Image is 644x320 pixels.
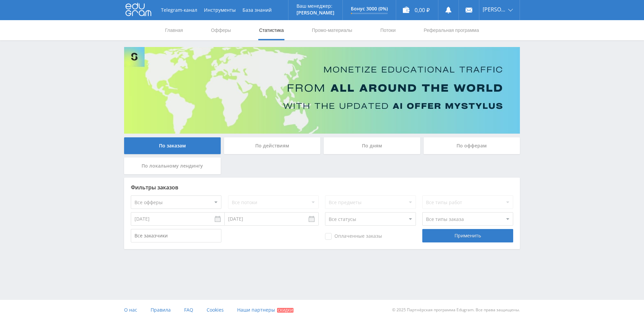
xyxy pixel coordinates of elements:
[424,137,520,154] div: По офферам
[325,300,520,320] div: © 2025 Партнёрская программа Edugram. Все права защищены.
[164,20,183,40] a: Главная
[124,300,137,320] a: О нас
[423,20,480,40] a: Реферальная программа
[297,3,334,9] p: Ваш менеджер:
[380,20,396,40] a: Потоки
[277,308,293,313] span: Скидки
[237,307,275,313] span: Наши партнеры
[151,300,171,320] a: Правила
[325,233,382,240] span: Оплаченные заказы
[184,300,193,320] a: FAQ
[237,300,293,320] a: Наши партнеры Скидки
[422,229,513,242] div: Применить
[124,137,221,154] div: По заказам
[324,137,420,154] div: По дням
[151,307,171,313] span: Правила
[207,300,224,320] a: Cookies
[224,137,321,154] div: По действиям
[131,229,221,242] input: Все заказчики
[311,20,353,40] a: Промо-материалы
[210,20,232,40] a: Офферы
[483,7,506,12] span: [PERSON_NAME]
[351,6,388,11] p: Бонус 3000 (0%)
[124,47,520,134] img: Banner
[184,307,193,313] span: FAQ
[131,184,513,190] div: Фильтры заказов
[207,307,224,313] span: Cookies
[124,307,137,313] span: О нас
[124,157,221,174] div: По локальному лендингу
[297,10,334,15] p: [PERSON_NAME]
[258,20,284,40] a: Статистика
